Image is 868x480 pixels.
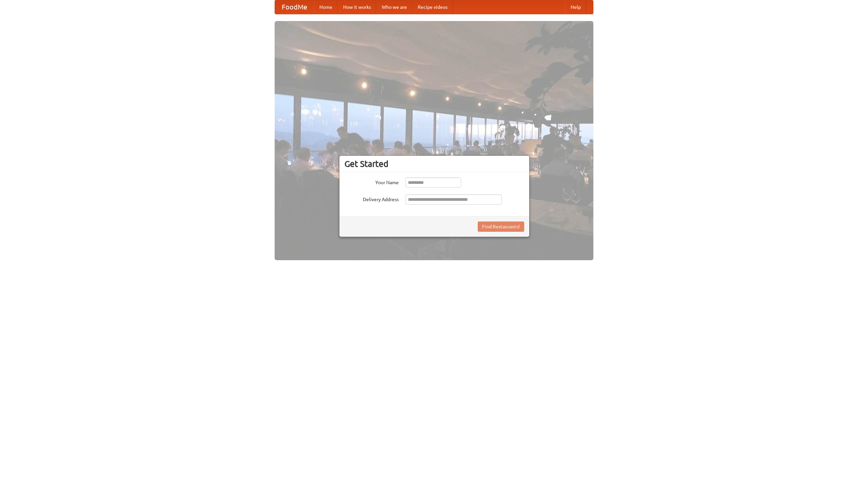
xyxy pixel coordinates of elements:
h3: Get Started [344,159,524,169]
a: FoodMe [275,0,314,14]
a: Home [314,0,338,14]
label: Delivery Address [344,194,399,203]
a: Help [565,0,586,14]
label: Your Name [344,177,399,186]
a: Who we are [376,0,412,14]
button: Find Restaurants! [478,222,524,232]
a: How it works [338,0,376,14]
a: Recipe videos [412,0,453,14]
